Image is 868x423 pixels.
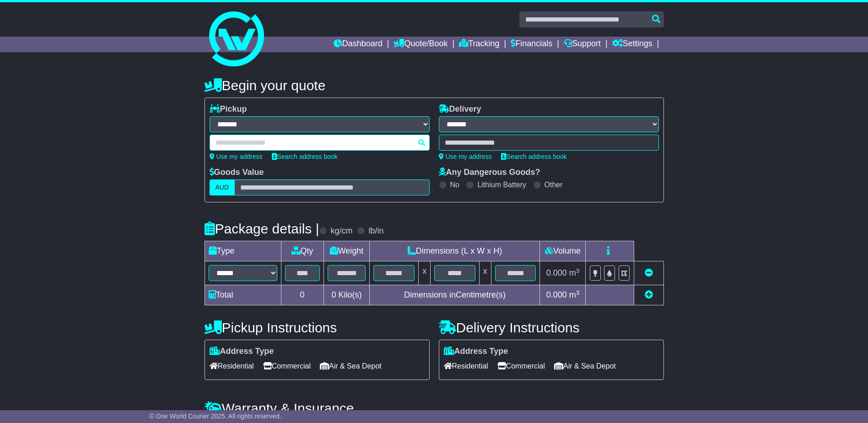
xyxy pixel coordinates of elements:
[210,347,274,357] label: Address Type
[612,37,652,52] a: Settings
[210,179,235,195] label: AUD
[210,135,430,151] typeahead: Please provide city
[210,153,263,160] a: Use my address
[569,290,580,299] span: m
[394,37,447,52] a: Quote/Book
[444,359,488,373] span: Residential
[331,290,336,299] span: 0
[205,221,319,236] h4: Package details |
[497,359,545,373] span: Commercial
[439,153,492,160] a: Use my address
[149,412,281,420] span: © One World Courier 2025. All rights reserved.
[479,261,491,285] td: x
[210,168,264,178] label: Goods Value
[540,241,586,261] td: Volume
[334,37,383,52] a: Dashboard
[205,241,281,261] td: Type
[205,401,664,416] h4: Warranty & Insurance
[210,104,247,114] label: Pickup
[564,37,601,52] a: Support
[450,180,459,189] label: No
[205,78,664,93] h4: Begin your quote
[370,241,540,261] td: Dimensions (L x W x H)
[645,290,653,299] a: Add new item
[569,268,580,277] span: m
[205,285,281,305] td: Total
[263,359,311,373] span: Commercial
[210,359,254,373] span: Residential
[439,168,540,178] label: Any Dangerous Goods?
[477,180,526,189] label: Lithium Battery
[546,290,567,299] span: 0.000
[205,320,430,335] h4: Pickup Instructions
[501,153,567,160] a: Search address book
[272,153,338,160] a: Search address book
[330,226,352,236] label: kg/cm
[576,289,580,296] sup: 3
[368,226,383,236] label: lb/in
[370,285,540,305] td: Dimensions in Centimetre(s)
[281,241,323,261] td: Qty
[546,268,567,277] span: 0.000
[576,267,580,274] sup: 3
[444,347,508,357] label: Address Type
[281,285,323,305] td: 0
[545,180,563,189] label: Other
[419,261,431,285] td: x
[554,359,616,373] span: Air & Sea Depot
[439,320,664,335] h4: Delivery Instructions
[459,37,499,52] a: Tracking
[645,268,653,277] a: Remove this item
[439,104,481,114] label: Delivery
[323,285,370,305] td: Kilo(s)
[320,359,382,373] span: Air & Sea Depot
[511,37,552,52] a: Financials
[323,241,370,261] td: Weight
